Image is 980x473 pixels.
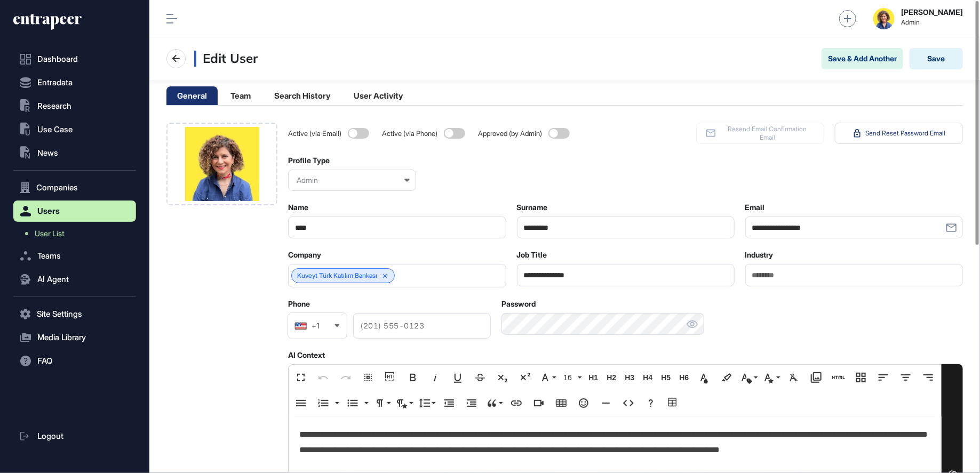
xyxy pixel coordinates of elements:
button: Inline Style [761,367,782,388]
span: Use Case [37,125,73,134]
button: Use Case [13,119,136,140]
button: Insert Table [551,392,571,414]
button: Unordered List [342,392,363,414]
label: Phone [288,300,310,308]
button: Save [910,48,963,69]
li: General [166,86,218,105]
button: Paragraph Style [394,392,415,414]
button: Background Color [716,367,737,388]
span: H4 [640,373,656,382]
button: Line Height [417,392,437,414]
button: Teams [13,245,136,267]
button: H4 [640,367,656,388]
label: Company [288,251,321,259]
button: Users [13,201,136,222]
button: Research [13,95,136,117]
span: Approved (by Admin) [478,130,544,138]
li: Search History [264,86,341,105]
button: Undo (⌘Z) [313,367,333,388]
span: Active (via Phone) [382,130,440,138]
a: Kuveyt Türk Katılım Bankası [297,272,377,279]
label: Email [745,203,765,212]
button: News [13,142,136,164]
label: Profile Type [288,156,330,165]
button: Decrease Indent (⌘[) [439,392,459,414]
button: Font Family [537,367,557,388]
button: Insert Horizontal Line [596,392,616,414]
button: Code View [618,392,639,414]
button: Inline Class [739,367,759,388]
span: Admin [901,19,963,26]
img: United States [294,322,307,330]
button: Fullscreen [291,367,311,388]
a: Dashboard [13,49,136,70]
button: Help (⌘/) [641,392,661,414]
span: Research [37,102,71,110]
div: +1 [312,322,319,330]
span: Logout [37,432,63,440]
button: Italic (⌘I) [425,367,445,388]
span: News [37,149,58,157]
span: Teams [37,252,61,260]
button: Subscript [492,367,513,388]
button: Ordered List [313,392,333,414]
span: H1 [585,373,601,382]
button: Companies [13,177,136,198]
a: User List [19,224,136,243]
button: Entradata [13,72,136,93]
span: Media Library [37,333,86,342]
span: Active (via Email) [288,130,344,138]
span: Companies [36,183,78,192]
span: Dashboard [37,55,78,63]
button: Superscript [515,367,535,388]
button: Show blocks [380,367,401,388]
img: admin-avatar [873,8,895,29]
label: Surname [517,203,548,212]
label: Industry [745,251,774,259]
span: AI Agent [37,275,69,284]
button: H5 [658,367,674,388]
div: Profile Image [166,123,277,205]
label: AI Context [288,351,325,359]
button: Site Settings [13,303,136,325]
button: Ordered List [332,392,340,414]
button: Redo (⌘⇧Z) [336,367,356,388]
button: Strikethrough (⌘S) [470,367,490,388]
button: Underline (⌘U) [448,367,468,388]
span: FAQ [37,357,52,365]
button: Responsive Layout [851,367,871,388]
li: User Activity [343,86,413,105]
button: AI Agent [13,269,136,290]
button: Clear Formatting [784,367,804,388]
button: Align Left [873,367,894,388]
button: Save & Add Another [822,48,903,69]
button: Increase Indent (⌘]) [461,392,482,414]
span: 16 [561,373,577,382]
button: Unordered List [361,392,370,414]
span: H6 [676,373,692,382]
button: Align Justify [291,392,311,414]
label: Name [288,203,308,212]
span: Send Reset Password Email [865,129,945,138]
button: H1 [585,367,601,388]
button: Add HTML [828,367,849,388]
label: Password [501,300,536,308]
span: Entradata [37,78,73,87]
span: H2 [603,373,619,382]
button: FAQ [13,350,136,372]
button: Paragraph Format [372,392,392,414]
button: H2 [603,367,619,388]
button: Media Library [806,367,826,388]
button: Insert Video [529,392,549,414]
button: Quote [484,392,504,414]
li: Team [220,86,261,105]
button: 16 [560,367,583,388]
button: Select All [358,367,378,388]
button: Emoticons [573,392,594,414]
h3: Edit User [194,51,258,67]
span: H5 [658,373,674,382]
label: Job Title [517,251,547,259]
button: Text Color [694,367,714,388]
button: H6 [676,367,692,388]
span: User List [35,229,65,238]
